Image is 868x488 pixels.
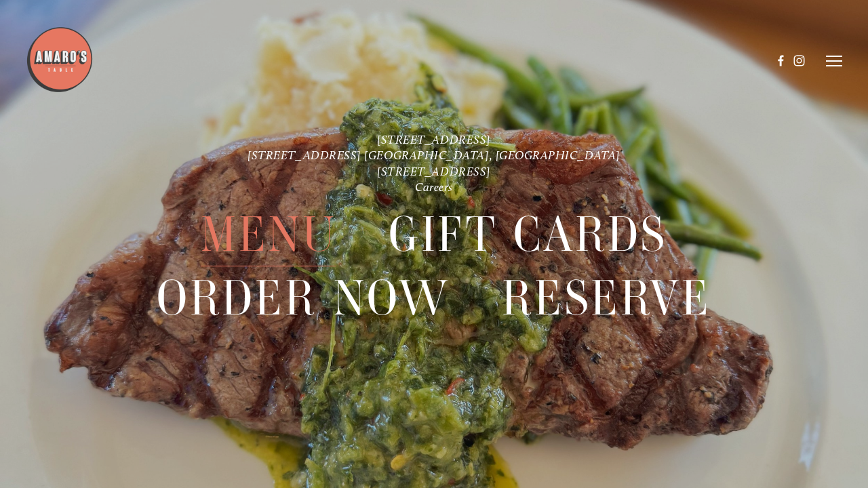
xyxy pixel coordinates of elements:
[157,267,450,330] span: Order Now
[157,267,450,329] a: Order Now
[415,180,453,194] a: Careers
[377,164,491,178] a: [STREET_ADDRESS]
[201,203,336,266] span: Menu
[389,203,667,266] a: Gift Cards
[389,203,667,266] span: Gift Cards
[26,26,94,94] img: Amaro's Table
[377,132,491,146] a: [STREET_ADDRESS]
[502,267,711,330] span: Reserve
[248,148,620,162] a: [STREET_ADDRESS] [GEOGRAPHIC_DATA], [GEOGRAPHIC_DATA]
[502,267,711,329] a: Reserve
[201,203,336,266] a: Menu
